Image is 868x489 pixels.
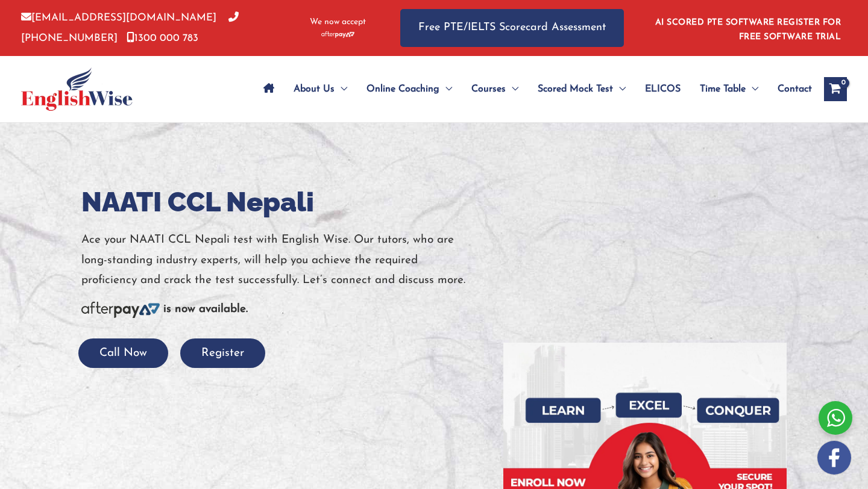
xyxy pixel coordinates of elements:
a: AI SCORED PTE SOFTWARE REGISTER FOR FREE SOFTWARE TRIAL [655,18,841,42]
span: Time Table [700,68,746,110]
button: Call Now [78,338,168,368]
a: Free PTE/IELTS Scorecard Assessment [400,9,624,47]
span: Menu Toggle [613,68,626,110]
img: Afterpay-Logo [321,31,354,38]
a: View Shopping Cart, empty [824,77,847,101]
a: Register [180,347,265,359]
nav: Site Navigation: Main Menu [254,68,812,110]
h1: NAATI CCL Nepali [81,183,485,221]
img: cropped-ew-logo [21,67,133,111]
span: Menu Toggle [335,68,347,110]
span: Online Coaching [366,68,439,110]
span: About Us [294,68,335,110]
a: [EMAIL_ADDRESS][DOMAIN_NAME] [21,13,216,23]
button: Register [180,338,265,368]
p: Ace your NAATI CCL Nepali test with English Wise. Our tutors, who are long-standing industry expe... [81,230,485,290]
img: Afterpay-Logo [81,302,160,318]
a: 1300 000 783 [127,33,198,43]
a: Call Now [78,347,168,359]
span: We now accept [310,16,366,28]
span: Scored Mock Test [538,68,613,110]
a: Contact [768,68,812,110]
span: Courses [471,68,506,110]
span: Menu Toggle [506,68,518,110]
img: white-facebook.png [817,441,851,475]
a: [PHONE_NUMBER] [21,13,239,43]
a: CoursesMenu Toggle [462,68,528,110]
a: ELICOS [635,68,690,110]
a: Time TableMenu Toggle [690,68,768,110]
aside: Header Widget 1 [648,8,847,48]
a: About UsMenu Toggle [284,68,357,110]
a: Scored Mock TestMenu Toggle [528,68,635,110]
span: ELICOS [645,68,681,110]
a: Online CoachingMenu Toggle [357,68,462,110]
span: Menu Toggle [439,68,452,110]
span: Contact [778,68,812,110]
b: is now available. [163,304,248,315]
span: Menu Toggle [746,68,758,110]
